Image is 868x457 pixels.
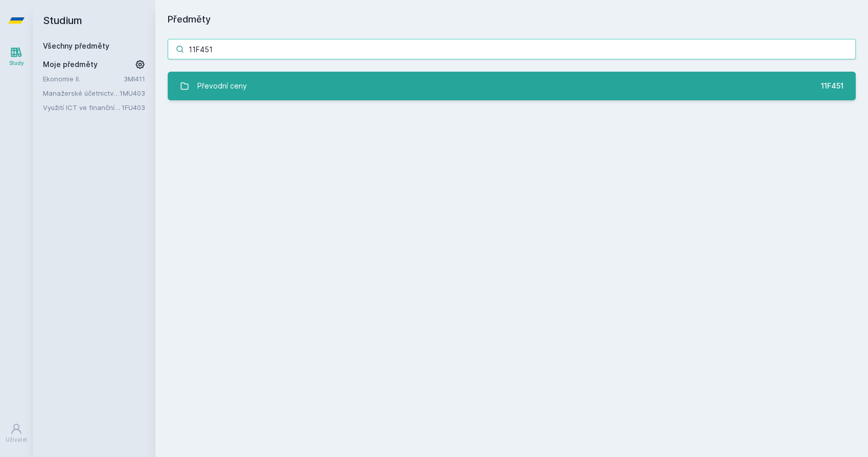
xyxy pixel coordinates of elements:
[43,59,98,70] span: Moje předměty
[6,436,27,444] div: Uživatel
[122,103,145,112] a: 1FU403
[43,41,109,50] a: Všechny předměty
[2,418,31,449] a: Uživatel
[2,41,31,72] a: Study
[43,88,120,98] a: Manažerské účetnictví II.
[168,72,856,100] a: Převodní ceny 11F451
[197,76,247,96] div: Převodní ceny
[43,74,124,84] a: Ekonomie II.
[120,89,145,97] a: 1MU403
[821,81,843,91] div: 11F451
[168,12,856,27] h1: Předměty
[124,75,145,83] a: 3MI411
[168,39,856,59] input: Název nebo ident předmětu…
[9,59,24,67] div: Study
[43,102,122,113] a: Využití ICT ve finančním účetnictví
